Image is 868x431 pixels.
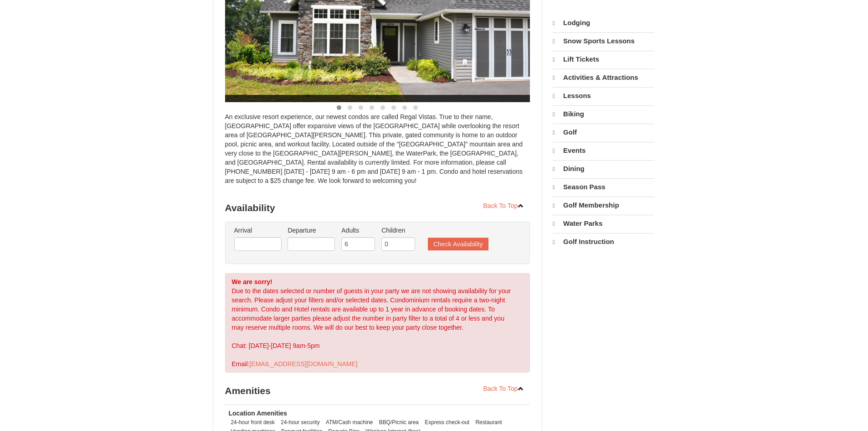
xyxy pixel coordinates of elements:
strong: We are sorry! [232,278,272,286]
a: Water Parks [553,215,654,232]
a: Back To Top [478,382,530,395]
a: Lessons [553,87,654,104]
a: Lodging [553,15,654,31]
a: Golf [553,124,654,141]
a: Lift Tickets [553,51,654,68]
a: Events [553,142,654,159]
a: Back To Top [478,199,530,213]
a: Dining [553,160,654,177]
label: Children [381,226,415,235]
label: Adults [341,226,375,235]
div: An exclusive resort experience, our newest condos are called Regal Vistas. True to their name, [G... [225,112,530,194]
button: Check Availability [428,238,488,250]
h3: Availability [225,199,530,217]
li: Restaurant [473,418,504,427]
a: Activities & Attractions [553,69,654,86]
div: Due to the dates selected or number of guests in your party we are not showing availability for y... [225,273,530,373]
label: Arrival [234,226,282,235]
strong: Location Amenities [229,410,288,417]
a: Biking [553,105,654,123]
a: Golf Membership [553,197,654,214]
a: [EMAIL_ADDRESS][DOMAIN_NAME] [249,360,357,368]
h3: Amenities [225,382,530,400]
a: Snow Sports Lessons [553,32,654,50]
li: Express check-out [422,418,472,427]
a: Golf Instruction [553,233,654,250]
li: 24-hour security [278,418,322,427]
li: ATM/Cash machine [324,418,375,427]
li: 24-hour front desk [229,418,277,427]
a: Season Pass [553,178,654,196]
li: BBQ/Picnic area [377,418,421,427]
label: Departure [288,226,335,235]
